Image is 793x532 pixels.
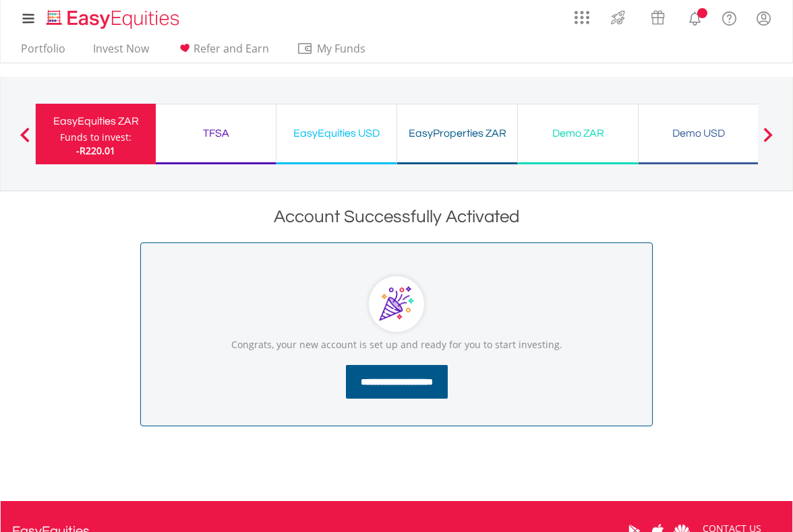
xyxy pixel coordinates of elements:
[88,42,154,63] a: Invest Now
[647,124,751,143] div: Demo USD
[60,131,131,144] div: Funds to invest:
[44,8,185,30] img: EasyEquities_Logo.png
[607,7,629,28] img: thrive-v2.svg
[198,338,595,352] p: Congrats, your new account is set up and ready for you to start investing.
[746,3,781,33] a: My Profile
[297,40,385,57] span: My Funds
[164,124,268,143] div: TFSA
[755,134,782,147] button: Next
[41,3,185,30] a: Home page
[575,10,589,25] img: grid-menu-icon.svg
[76,144,115,157] span: -R220.01
[16,42,71,63] a: Portfolio
[638,3,678,28] a: Vouchers
[678,3,712,30] a: Notifications
[194,41,269,56] span: Refer and Earn
[44,112,148,131] div: EasyEquities ZAR
[712,3,746,30] a: FAQ's and Support
[405,124,509,143] div: EasyProperties ZAR
[11,134,38,147] button: Previous
[526,124,630,143] div: Demo ZAR
[12,205,781,229] div: Account Successfully Activated
[171,42,274,63] a: Refer and Earn
[566,3,598,25] a: AppsGrid
[285,124,388,143] div: EasyEquities USD
[363,270,431,338] img: Cards showing screenshots of EasyCrypto
[647,7,669,28] img: vouchers-v2.svg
